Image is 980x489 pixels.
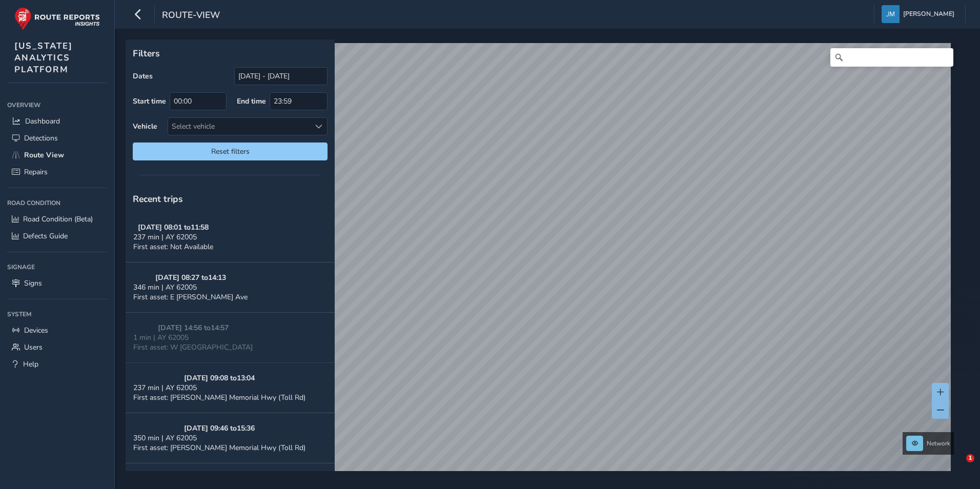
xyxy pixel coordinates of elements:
[7,195,107,211] div: Road Condition
[126,413,335,463] button: [DATE] 09:46 to15:36350 min | AY 62005First asset: [PERSON_NAME] Memorial Hwy (Toll Rd)
[7,211,107,228] a: Road Condition (Beta)
[133,47,328,60] p: Filters
[882,5,958,23] button: [PERSON_NAME]
[24,133,58,143] span: Detections
[830,48,953,67] input: Search
[7,147,107,164] a: Route View
[126,262,335,313] button: [DATE] 08:27 to14:13346 min | AY 62005First asset: E [PERSON_NAME] Ave
[133,232,197,242] span: 237 min | AY 62005
[133,333,189,342] span: 1 min | AY 62005
[882,5,900,23] img: diamond-layout
[7,307,107,322] div: System
[7,130,107,147] a: Detections
[133,121,157,131] label: Vehicle
[133,193,183,205] span: Recent trips
[7,113,107,130] a: Dashboard
[162,9,220,23] span: route-view
[133,142,328,160] button: Reset filters
[126,212,335,262] button: [DATE] 08:01 to11:58237 min | AY 62005First asset: Not Available
[140,147,320,156] span: Reset filters
[945,454,970,479] iframe: Intercom live chat
[24,342,43,352] span: Users
[133,242,213,252] span: First asset: Not Available
[7,164,107,180] a: Repairs
[133,292,248,302] span: First asset: E [PERSON_NAME] Ave
[126,313,335,363] button: [DATE] 14:56 to14:571 min | AY 62005First asset: W [GEOGRAPHIC_DATA]
[14,7,100,30] img: rr logo
[133,282,197,292] span: 346 min | AY 62005
[24,325,48,335] span: Devices
[7,259,107,275] div: Signage
[7,275,107,292] a: Signs
[966,454,974,462] span: 1
[133,393,305,402] span: First asset: [PERSON_NAME] Memorial Hwy (Toll Rd)
[133,443,305,453] span: First asset: [PERSON_NAME] Memorial Hwy (Toll Rd)
[7,356,107,373] a: Help
[129,43,951,483] canvas: Map
[133,71,153,81] label: Dates
[133,96,166,106] label: Start time
[7,228,107,244] a: Defects Guide
[133,433,197,443] span: 350 min | AY 62005
[7,339,107,356] a: Users
[155,273,226,282] strong: [DATE] 08:27 to 14:13
[168,118,310,135] div: Select vehicle
[184,423,255,433] strong: [DATE] 09:46 to 15:36
[133,383,197,393] span: 237 min | AY 62005
[7,322,107,339] a: Devices
[138,222,209,232] strong: [DATE] 08:01 to 11:58
[7,97,107,113] div: Overview
[24,278,42,288] span: Signs
[126,363,335,413] button: [DATE] 09:08 to13:04237 min | AY 62005First asset: [PERSON_NAME] Memorial Hwy (Toll Rd)
[133,342,253,352] span: First asset: W [GEOGRAPHIC_DATA]
[24,150,64,160] span: Route View
[23,231,68,241] span: Defects Guide
[158,323,229,333] strong: [DATE] 14:56 to 14:57
[23,214,93,224] span: Road Condition (Beta)
[903,5,954,23] span: [PERSON_NAME]
[184,373,255,383] strong: [DATE] 09:08 to 13:04
[25,116,60,126] span: Dashboard
[23,359,38,369] span: Help
[14,40,73,75] span: [US_STATE] ANALYTICS PLATFORM
[24,167,48,177] span: Repairs
[927,439,950,447] span: Network
[237,96,266,106] label: End time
